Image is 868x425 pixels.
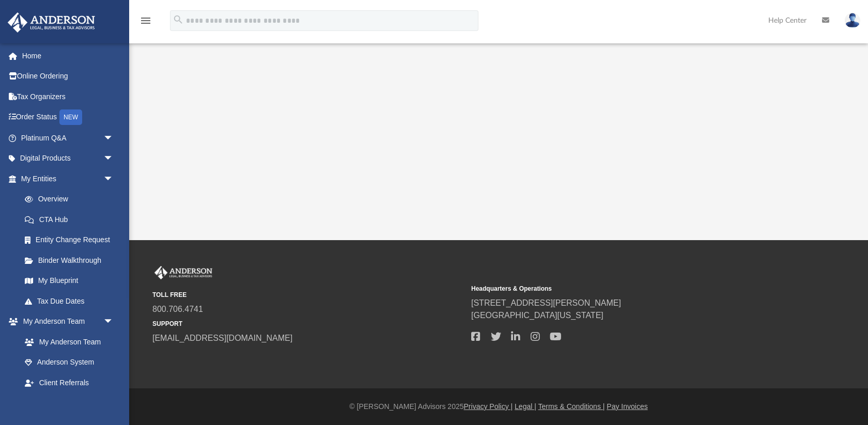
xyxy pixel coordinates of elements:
a: 800.706.4741 [152,305,203,313]
a: My Entitiesarrow_drop_down [7,168,129,189]
a: Legal | [515,402,536,411]
a: Home [7,45,129,66]
a: My Blueprint [14,271,124,291]
span: arrow_drop_down [103,128,124,149]
i: search [173,14,184,25]
img: Anderson Advisors Platinum Portal [5,12,98,33]
a: Online Ordering [7,66,129,87]
a: Privacy Policy | [464,402,513,411]
a: [GEOGRAPHIC_DATA][US_STATE] [471,311,603,320]
span: arrow_drop_down [103,311,124,333]
span: arrow_drop_down [103,148,124,169]
a: Overview [14,189,129,210]
a: Client Referrals [14,372,124,393]
a: Tax Due Dates [14,291,129,311]
a: Order StatusNEW [7,107,129,128]
span: arrow_drop_down [103,168,124,190]
a: CTA Hub [14,209,129,230]
small: SUPPORT [152,319,464,328]
a: Pay Invoices [607,402,647,411]
img: User Pic [845,13,860,28]
a: Entity Change Request [14,230,129,250]
a: Binder Walkthrough [14,250,129,271]
a: My Anderson Team [14,332,119,352]
a: My Anderson Teamarrow_drop_down [7,311,124,332]
i: menu [139,14,152,27]
a: Tax Organizers [7,86,129,107]
a: Terms & Conditions | [538,402,605,411]
div: © [PERSON_NAME] Advisors 2025 [129,401,868,412]
small: TOLL FREE [152,290,464,300]
a: Anderson System [14,352,124,373]
a: [STREET_ADDRESS][PERSON_NAME] [471,298,621,307]
a: menu [139,20,152,27]
small: Headquarters & Operations [471,284,783,293]
img: Anderson Advisors Platinum Portal [152,266,214,279]
a: Digital Productsarrow_drop_down [7,148,129,169]
div: NEW [59,109,82,125]
a: Platinum Q&Aarrow_drop_down [7,128,129,148]
a: [EMAIL_ADDRESS][DOMAIN_NAME] [152,334,292,342]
